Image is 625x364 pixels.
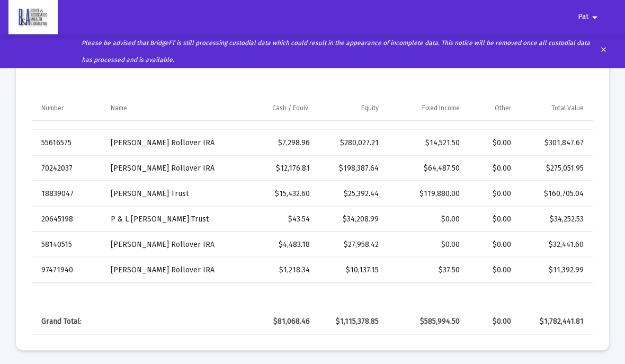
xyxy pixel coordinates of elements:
[245,214,310,225] div: $43.54
[41,316,96,327] div: Grand Total:
[32,207,103,232] td: 20645198
[386,95,467,121] td: Column Fixed Income
[103,181,237,207] td: [PERSON_NAME] Trust
[245,316,310,327] div: $81,068.46
[103,130,237,156] td: [PERSON_NAME] Rollover IRA
[245,189,310,199] div: $15,432.60
[272,104,310,112] div: Cash / Equiv.
[317,95,386,121] td: Column Equity
[588,7,601,28] mat-icon: arrow_drop_down
[103,258,237,283] td: [PERSON_NAME] Rollover IRA
[526,316,584,327] div: $1,782,441.81
[32,70,593,335] div: Data grid
[422,104,460,112] div: Fixed Income
[475,214,511,225] div: $0.00
[32,232,103,258] td: 58140515
[467,95,519,121] td: Column Other
[325,239,379,250] div: $27,958.42
[32,258,103,283] td: 97471940
[82,39,590,64] i: Please be advised that BridgeFT is still processing custodial data which could result in the appe...
[551,104,584,112] div: Total Value
[16,7,50,28] img: Dashboard
[245,163,310,174] div: $12,176.81
[394,214,460,225] div: $0.00
[475,189,511,199] div: $0.00
[361,104,379,112] div: Equity
[103,232,237,258] td: [PERSON_NAME] Rollover IRA
[475,239,511,250] div: $0.00
[394,239,460,250] div: $0.00
[565,6,614,28] button: Pat
[519,95,593,121] td: Column Total Value
[103,95,237,121] td: Column Name
[526,163,584,174] div: $275,051.95
[325,214,379,225] div: $34,208.99
[600,43,608,59] mat-icon: clear
[475,138,511,148] div: $0.00
[394,138,460,148] div: $14,521.50
[394,265,460,276] div: $37.50
[111,104,127,112] div: Name
[103,207,237,232] td: P & L [PERSON_NAME] Trust
[526,138,584,148] div: $301,847.67
[237,95,317,121] td: Column Cash / Equiv.
[526,239,584,250] div: $32,441.60
[103,156,237,181] td: [PERSON_NAME] Rollover IRA
[245,239,310,250] div: $4,483.18
[32,156,103,181] td: 70242037
[394,163,460,174] div: $64,487.50
[245,138,310,148] div: $7,298.96
[41,104,64,112] div: Number
[394,189,460,199] div: $119,880.00
[32,181,103,207] td: 18839047
[526,189,584,199] div: $160,705.04
[475,316,511,327] div: $0.00
[526,214,584,225] div: $34,252.53
[245,265,310,276] div: $1,218.34
[578,13,588,22] span: Pat
[394,316,460,327] div: $585,994.50
[32,130,103,156] td: 55616575
[32,95,103,121] td: Column Number
[475,163,511,174] div: $0.00
[325,138,379,148] div: $280,027.21
[325,189,379,199] div: $25,392.44
[475,265,511,276] div: $0.00
[325,265,379,276] div: $10,137.15
[325,316,379,327] div: $1,115,378.85
[325,163,379,174] div: $198,387.64
[495,104,511,112] div: Other
[526,265,584,276] div: $11,392.99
